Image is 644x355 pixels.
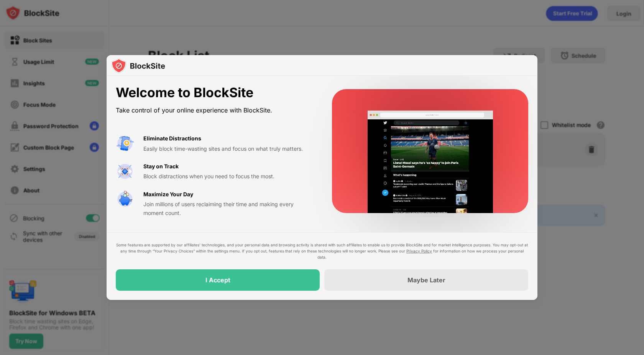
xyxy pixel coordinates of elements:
div: Eliminate Distractions [143,134,201,143]
div: Easily block time-wasting sites and focus on what truly matters. [143,145,314,153]
div: Stay on Track [143,162,179,171]
div: Some features are supported by our affiliates’ technologies, and your personal data and browsing ... [116,242,528,260]
a: Privacy Policy [406,249,432,253]
div: Maximize Your Day [143,190,193,199]
img: value-safe-time.svg [116,190,134,208]
img: value-focus.svg [116,162,134,181]
div: Take control of your online experience with BlockSite. [116,105,314,116]
div: Block distractions when you need to focus the most. [143,172,314,181]
img: logo-blocksite.svg [111,58,165,73]
div: Maybe Later [407,276,445,284]
img: value-avoid-distractions.svg [116,134,134,153]
div: Join millions of users reclaiming their time and making every moment count. [143,200,314,217]
div: Welcome to BlockSite [116,85,314,101]
div: I Accept [205,276,230,284]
